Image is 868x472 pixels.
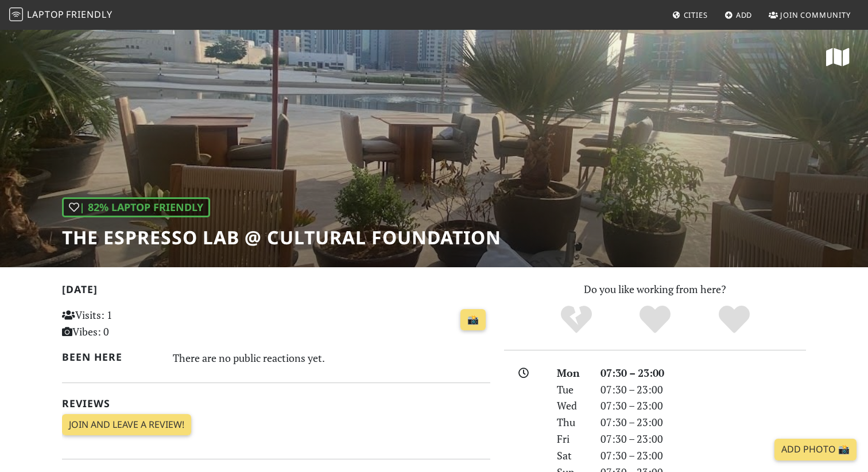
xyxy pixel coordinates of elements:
div: There are no public reactions yet. [173,349,491,367]
div: Fri [550,431,594,447]
div: 07:30 – 23:00 [594,381,813,398]
div: Sat [550,447,594,464]
p: Visits: 1 Vibes: 0 [62,307,196,340]
h2: Reviews [62,397,490,409]
div: 07:30 – 23:00 [594,397,813,414]
a: Cities [668,5,712,25]
span: Add [736,10,753,20]
a: Join Community [764,5,855,25]
a: 📸 [460,309,486,331]
div: Mon [550,365,594,381]
h2: [DATE] [62,283,490,300]
div: 07:30 – 23:00 [594,447,813,464]
span: Laptop [27,8,64,21]
a: Add Photo 📸 [774,439,857,461]
div: Thu [550,414,594,431]
a: Add [720,5,757,25]
div: Tue [550,381,594,398]
a: Join and leave a review! [62,414,191,436]
span: Friendly [66,8,112,21]
img: LaptopFriendly [9,7,23,21]
div: No [537,304,616,336]
div: 07:30 – 23:00 [594,365,813,381]
span: Cities [684,10,708,20]
div: 07:30 – 23:00 [594,431,813,447]
div: Yes [615,304,695,336]
h2: Been here [62,351,159,363]
a: LaptopFriendly LaptopFriendly [9,5,113,25]
h1: The Espresso Lab @ Cultural Foundation [62,227,501,248]
div: Definitely! [695,304,774,336]
div: | 82% Laptop Friendly [62,197,210,217]
div: Wed [550,397,594,414]
p: Do you like working from here? [504,281,806,298]
span: Join Community [780,10,851,20]
div: 07:30 – 23:00 [594,414,813,431]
